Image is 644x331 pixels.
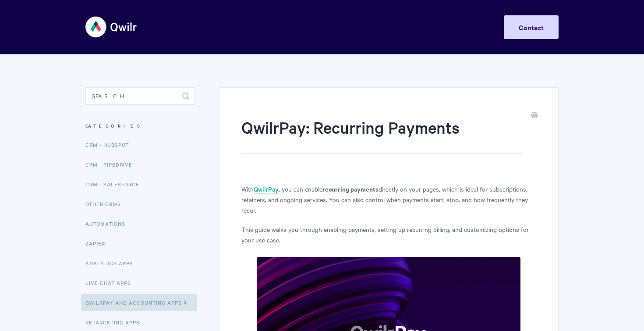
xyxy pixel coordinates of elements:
p: This guide walks you through enabling payments, setting up recurring billing, and customizing opt... [241,224,536,245]
a: Automations [85,215,132,232]
input: Search [85,87,195,105]
a: Zapier [85,235,112,252]
p: With , you can enable directly on your pages, which is ideal for subscriptions, retainers, and on... [241,184,536,215]
strong: recurring payments [322,184,379,193]
h3: Categories [85,118,195,134]
a: CRM - Salesforce [85,175,146,193]
a: Contact [504,15,559,39]
a: Retargeting Apps [85,313,146,331]
a: CRM - HubSpot [85,136,135,153]
img: Qwilr Help Center [85,11,138,43]
a: Analytics Apps [85,254,140,272]
a: QwilrPay [254,185,279,194]
a: Other CRMs [85,195,127,213]
a: Print this Article [531,111,538,121]
a: Live Chat Apps [85,274,138,292]
a: CRM - Pipedrive [85,156,139,173]
a: QwilrPay and Accounting Apps [81,294,197,311]
h1: QwilrPay: Recurring Payments [241,116,523,154]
